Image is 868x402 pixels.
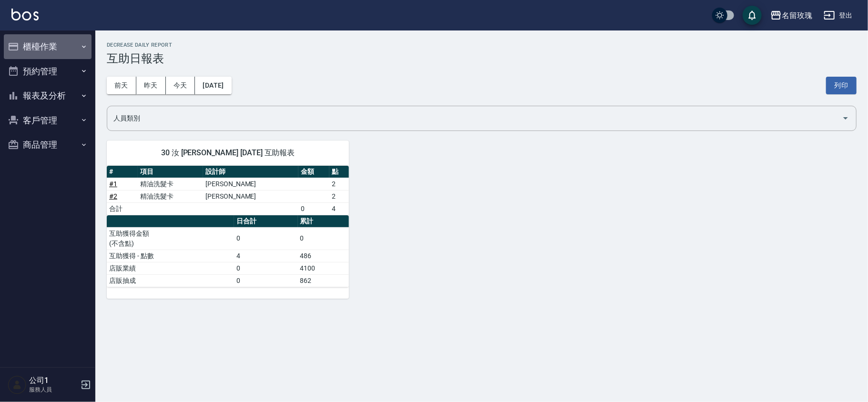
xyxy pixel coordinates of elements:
[298,227,349,250] td: 0
[4,83,92,108] button: 報表及分析
[826,77,857,94] button: 列印
[234,262,298,274] td: 0
[29,376,78,385] h5: 公司1
[107,262,234,274] td: 店販業績
[329,190,349,202] td: 2
[4,108,92,133] button: 客戶管理
[166,77,195,94] button: 今天
[298,262,349,274] td: 4100
[107,166,138,178] th: #
[107,77,136,94] button: 前天
[234,274,298,287] td: 0
[234,250,298,262] td: 4
[8,375,27,394] img: Person
[138,190,203,202] td: 精油洗髮卡
[743,6,762,25] button: save
[107,202,138,215] td: 合計
[329,178,349,190] td: 2
[107,274,234,287] td: 店販抽成
[136,77,166,94] button: 昨天
[138,166,203,178] th: 項目
[107,227,234,250] td: 互助獲得金額 (不含點)
[820,7,857,24] button: 登出
[298,250,349,262] td: 486
[29,385,78,394] p: 服務人員
[838,111,853,126] button: Open
[329,202,349,215] td: 4
[298,202,329,215] td: 0
[111,110,838,127] input: 人員名稱
[203,166,298,178] th: 設計師
[329,166,349,178] th: 點
[11,9,39,20] img: Logo
[234,215,298,228] th: 日合計
[234,227,298,250] td: 0
[203,178,298,190] td: [PERSON_NAME]
[4,59,92,84] button: 預約管理
[195,77,231,94] button: [DATE]
[138,178,203,190] td: 精油洗髮卡
[4,34,92,59] button: 櫃檯作業
[4,132,92,157] button: 商品管理
[107,52,857,65] h3: 互助日報表
[107,42,857,48] h2: Decrease Daily Report
[118,148,337,158] span: 30 汝 [PERSON_NAME] [DATE] 互助報表
[107,250,234,262] td: 互助獲得 - 點數
[109,192,117,200] a: #2
[107,166,349,215] table: a dense table
[782,10,812,21] div: 名留玫瑰
[298,215,349,228] th: 累計
[298,166,329,178] th: 金額
[298,274,349,287] td: 862
[766,6,816,25] button: 名留玫瑰
[203,190,298,202] td: [PERSON_NAME]
[109,180,117,188] a: #1
[107,215,349,287] table: a dense table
